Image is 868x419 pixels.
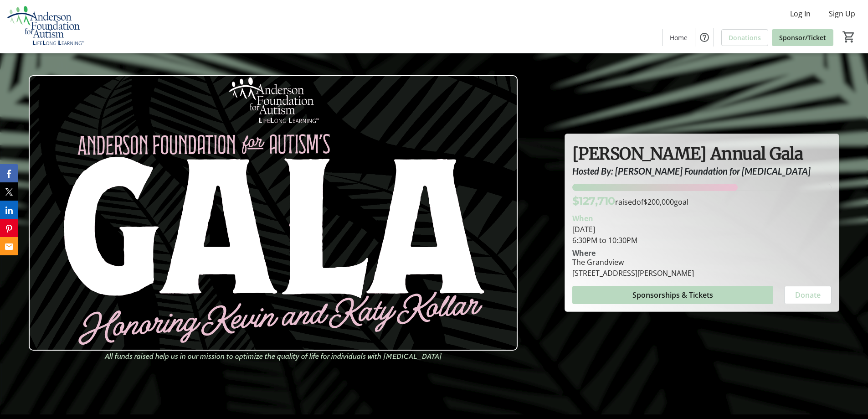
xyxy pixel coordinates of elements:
em: All funds raised help us in our mission to optimize the quality of life for individuals with [MED... [105,352,442,362]
button: Donate [784,286,832,304]
p: raised of goal [572,193,688,209]
img: Campaign CTA Media Photo [29,75,518,351]
a: Home [663,29,695,46]
div: 63.855% of fundraising goal reached [572,184,832,191]
div: [DATE] 6:30PM to 10:30PM [572,224,832,246]
button: Log In [783,6,818,21]
span: Sponsor/Ticket [779,33,826,42]
span: Sign Up [829,8,855,19]
button: Sponsorships & Tickets [572,286,773,304]
div: The Grandview [572,257,694,268]
img: Anderson Foundation for Autism 's Logo [5,4,87,49]
a: Sponsor/Ticket [772,29,833,46]
span: $200,000 [643,197,674,207]
button: Cart [841,29,857,45]
span: Donations [729,33,761,42]
button: Sign Up [822,6,863,21]
span: [PERSON_NAME] Annual Gala [572,144,803,164]
div: [STREET_ADDRESS][PERSON_NAME] [572,268,694,279]
span: $127,710 [572,194,615,207]
button: Help [695,28,714,47]
span: Log In [790,8,811,19]
a: Donations [721,29,768,46]
em: Hosted By: [PERSON_NAME] Foundation for [MEDICAL_DATA] [572,166,811,176]
div: When [572,213,593,224]
span: Home [670,33,688,42]
span: Donate [795,290,821,300]
div: Where [572,249,596,257]
span: Sponsorships & Tickets [632,290,713,300]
